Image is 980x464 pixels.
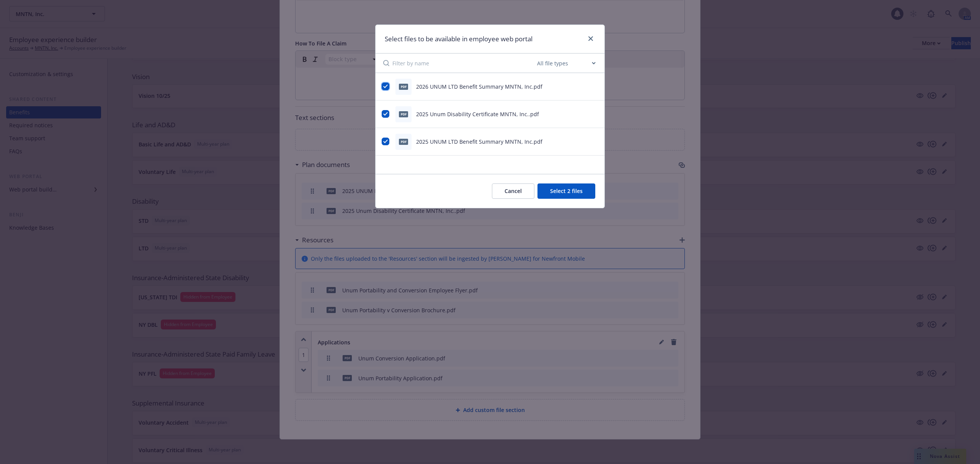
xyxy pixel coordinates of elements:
button: preview file [591,83,598,91]
button: download file [579,83,585,91]
span: 2026 UNUM LTD Benefit Summary MNTN, Inc.pdf [416,83,542,90]
h1: Select files to be available in employee web portal [385,34,532,44]
input: Filter by name [392,54,536,73]
button: Select 2 files [537,183,595,199]
button: preview file [591,110,598,118]
span: pdf [399,111,408,117]
button: download file [579,110,585,118]
a: close [586,34,595,43]
span: 2025 Unum Disability Certificate MNTN, Inc..pdf [416,110,539,118]
span: pdf [399,139,408,144]
span: pdf [399,84,408,89]
button: Cancel [492,183,534,199]
span: 2025 UNUM LTD Benefit Summary MNTN, Inc.pdf [416,138,542,145]
button: download file [579,138,585,146]
svg: Search [383,60,389,66]
button: preview file [591,138,598,146]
